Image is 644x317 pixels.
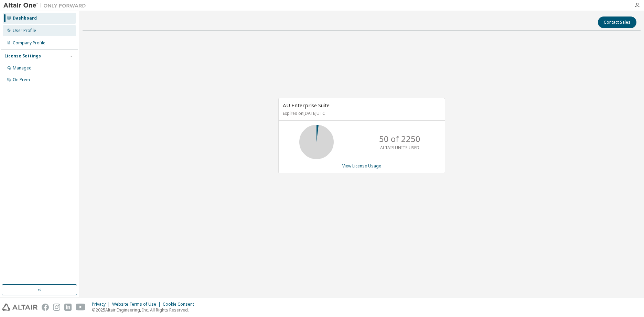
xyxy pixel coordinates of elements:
[92,302,112,307] div: Privacy
[342,163,381,169] a: View License Usage
[283,110,439,116] p: Expires on [DATE] UTC
[379,133,420,145] p: 50 of 2250
[13,28,36,33] div: User Profile
[92,307,198,313] p: © 2025 Altair Engineering, Inc. All Rights Reserved.
[13,77,30,83] div: On Prem
[380,145,419,151] p: ALTAIR UNITS USED
[42,304,49,311] img: facebook.svg
[64,304,72,311] img: linkedin.svg
[76,304,86,311] img: youtube.svg
[53,304,60,311] img: instagram.svg
[2,304,37,311] img: altair_logo.svg
[3,2,89,9] img: Altair One
[13,15,37,21] div: Dashboard
[163,302,198,307] div: Cookie Consent
[283,102,330,109] span: AU Enterprise Suite
[4,53,41,59] div: License Settings
[112,302,163,307] div: Website Terms of Use
[13,65,32,71] div: Managed
[598,17,636,28] button: Contact Sales
[13,40,45,46] div: Company Profile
